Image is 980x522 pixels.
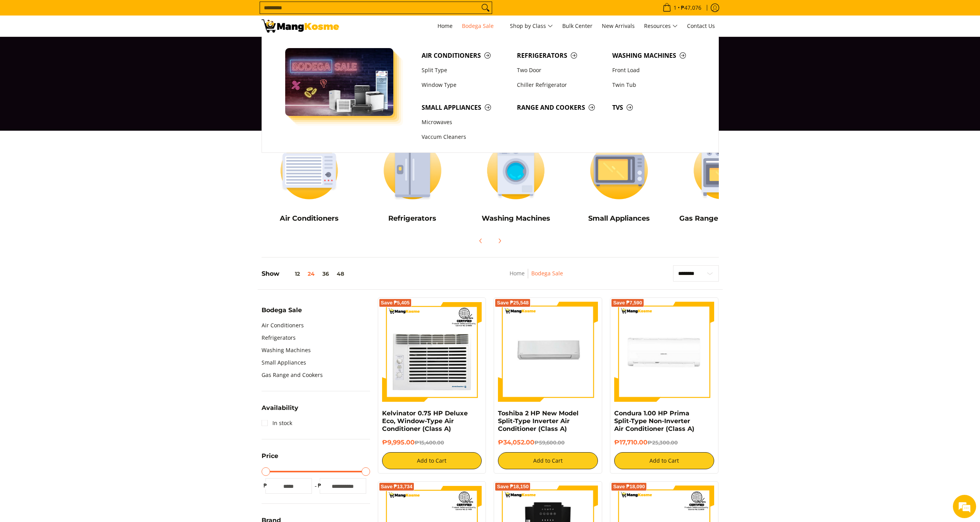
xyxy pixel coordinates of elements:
[262,319,304,332] a: Air Conditioners
[382,302,482,402] img: Kelvinator 0.75 HP Deluxe Eco, Window-Type Air Conditioner (Class A)
[562,22,592,29] span: Bulk Center
[510,21,553,31] span: Shop by Class
[418,63,513,78] a: Split Type
[437,22,453,29] span: Home
[415,439,444,446] del: ₱15,400.00
[262,135,357,228] a: Air Conditioners Air Conditioners
[316,482,324,489] span: ₱
[458,16,505,36] a: Bodega Sale
[472,232,489,249] button: Previous
[262,214,357,223] h5: Air Conditioners
[262,405,298,411] span: Availability
[262,482,269,489] span: ₱
[262,369,323,381] a: Gas Range and Cookers
[279,271,304,277] button: 12
[347,16,719,36] nav: Main Menu
[365,135,460,228] a: Refrigerators Refrigerators
[468,135,564,228] a: Washing Machines Washing Machines
[613,301,642,305] span: Save ₱7,590
[462,21,501,31] span: Bodega Sale
[675,135,770,228] a: Cookers Gas Range and Cookers
[683,16,719,36] a: Contact Us
[608,63,704,78] a: Front Load
[571,135,667,206] img: Small Appliances
[531,270,563,277] a: Bodega Sale
[498,439,598,446] h6: ₱34,052.00
[498,410,579,432] a: Toshiba 2 HP New Model Split-Type Inverter Air Conditioner (Class A)
[491,232,508,249] button: Next
[262,417,292,429] a: In stock
[381,484,413,489] span: Save ₱13,734
[418,130,513,145] a: Vaccum Cleaners
[598,16,639,36] a: New Arrivals
[382,452,482,469] button: Add to Cart
[468,214,564,223] h5: Washing Machines
[675,135,770,206] img: Cookers
[418,48,513,63] a: Air Conditioners
[262,453,278,465] summary: Open
[382,439,482,446] h6: ₱9,995.00
[517,103,605,112] span: Range and Cookers
[608,100,704,115] a: TVs
[262,307,302,319] summary: Open
[418,115,513,130] a: Microwaves
[479,2,492,14] button: Search
[418,78,513,92] a: Window Type
[513,100,608,115] a: Range and Cookers
[648,439,678,446] del: ₱25,300.00
[381,301,410,305] span: Save ₱5,405
[614,410,694,432] a: Condura 1.00 HP Prima Split-Type Non-Inverter Air Conditioner (Class A)
[672,5,678,10] span: 1
[497,301,529,305] span: Save ₱25,548
[608,78,704,92] a: Twin Tub
[510,270,525,277] a: Home
[468,135,564,206] img: Washing Machines
[687,22,715,29] span: Contact Us
[304,271,319,277] button: 24
[365,135,460,206] img: Refrigerators
[262,405,298,417] summary: Open
[513,78,608,92] a: Chiller Refrigerator
[418,100,513,115] a: Small Appliances
[612,51,700,60] span: Washing Machines
[458,269,615,286] nav: Breadcrumbs
[571,214,667,223] h5: Small Appliances
[285,48,394,116] img: Bodega Sale
[513,48,608,63] a: Refrigerators
[644,21,678,31] span: Resources
[613,484,645,489] span: Save ₱18,090
[612,103,700,112] span: TVs
[262,270,348,278] h5: Show
[498,302,598,402] img: Toshiba 2 HP New Model Split-Type Inverter Air Conditioner (Class A)
[506,16,557,36] a: Shop by Class
[571,135,667,228] a: Small Appliances Small Appliances
[434,16,456,36] a: Home
[262,19,339,33] img: Bodega Sale l Mang Kosme: Cost-Efficient &amp; Quality Home Appliances
[675,214,770,223] h5: Gas Range and Cookers
[382,410,468,432] a: Kelvinator 0.75 HP Deluxe Eco, Window-Type Air Conditioner (Class A)
[319,271,333,277] button: 36
[262,356,306,369] a: Small Appliances
[262,332,296,344] a: Refrigerators
[513,63,608,78] a: Two Door
[517,51,605,60] span: Refrigerators
[614,452,714,469] button: Add to Cart
[422,51,509,60] span: Air Conditioners
[534,439,565,446] del: ₱59,600.00
[422,103,509,112] span: Small Appliances
[365,214,460,223] h5: Refrigerators
[333,271,348,277] button: 48
[614,439,714,446] h6: ₱17,710.00
[614,302,714,402] img: Condura 1.00 HP Prima Split-Type Non-Inverter Air Conditioner (Class A)
[262,453,278,459] span: Price
[640,16,682,36] a: Resources
[602,22,635,29] span: New Arrivals
[660,3,704,12] span: •
[608,48,704,63] a: Washing Machines
[558,16,596,36] a: Bulk Center
[498,452,598,469] button: Add to Cart
[497,484,529,489] span: Save ₱18,150
[262,307,302,313] span: Bodega Sale
[680,5,703,10] span: ₱47,076
[262,344,311,356] a: Washing Machines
